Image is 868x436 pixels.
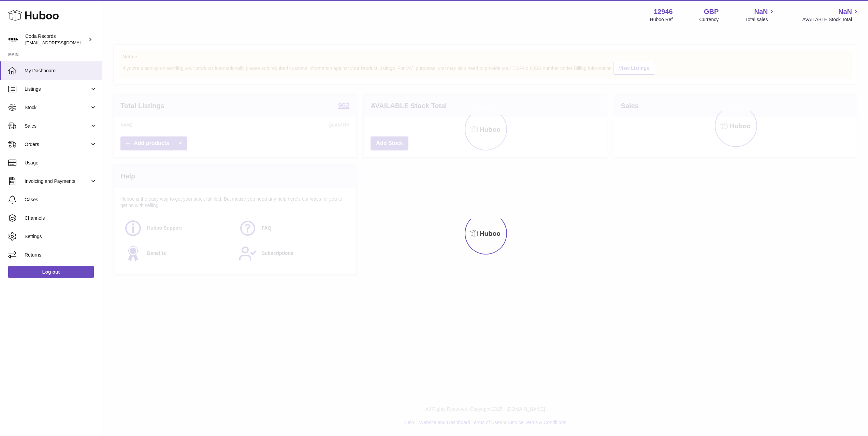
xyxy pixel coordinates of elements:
[802,7,860,23] a: NaN AVAILABLE Stock Total
[838,7,852,16] span: NaN
[25,252,97,258] span: Returns
[25,123,90,129] span: Sales
[745,7,776,23] a: NaN Total sales
[802,16,860,23] span: AVAILABLE Stock Total
[25,33,87,46] div: Coda Records
[25,40,100,45] span: [EMAIL_ADDRESS][DOMAIN_NAME]
[25,233,97,240] span: Settings
[25,178,90,185] span: Invoicing and Payments
[8,266,94,278] a: Log out
[654,7,673,16] strong: 12946
[25,68,97,74] span: My Dashboard
[704,7,719,16] strong: GBP
[8,34,18,45] img: haz@pcatmedia.com
[25,104,90,111] span: Stock
[25,160,97,166] span: Usage
[745,16,776,23] span: Total sales
[754,7,768,16] span: NaN
[25,86,90,92] span: Listings
[650,16,673,23] div: Huboo Ref
[25,197,97,203] span: Cases
[25,141,90,148] span: Orders
[699,16,719,23] div: Currency
[25,215,97,221] span: Channels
